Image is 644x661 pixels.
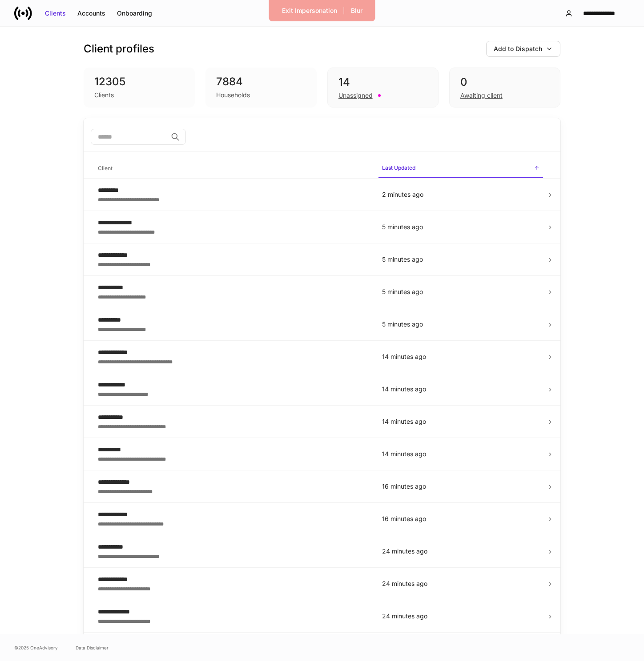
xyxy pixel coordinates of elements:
[94,91,114,100] div: Clients
[382,547,539,556] p: 24 minutes ago
[382,223,539,231] p: 5 minutes ago
[460,75,549,89] div: 0
[39,6,72,20] button: Clients
[216,75,306,89] div: 7884
[94,159,371,178] span: Client
[117,9,152,18] div: Onboarding
[338,91,373,100] div: Unassigned
[382,514,539,523] p: 16 minutes ago
[282,6,337,15] div: Exit Impersonation
[94,75,184,89] div: 12305
[77,9,105,18] div: Accounts
[382,450,539,458] p: 14 minutes ago
[382,320,539,329] p: 5 minutes ago
[382,163,415,172] h6: Last Updated
[382,385,539,394] p: 14 minutes ago
[338,75,427,89] div: 14
[382,417,539,426] p: 14 minutes ago
[327,68,439,108] div: 14Unassigned
[460,91,503,100] div: Awaiting client
[382,579,539,588] p: 24 minutes ago
[111,6,158,20] button: Onboarding
[276,4,343,18] button: Exit Impersonation
[14,644,58,651] span: © 2025 OneAdvisory
[382,612,539,621] p: 24 minutes ago
[486,41,560,57] button: Add to Dispatch
[351,6,362,15] div: Blur
[98,164,113,172] h6: Client
[382,287,539,296] p: 5 minutes ago
[382,190,539,199] p: 2 minutes ago
[216,91,250,100] div: Households
[72,6,111,20] button: Accounts
[345,4,368,18] button: Blur
[382,255,539,264] p: 5 minutes ago
[84,42,154,56] h3: Client profiles
[494,44,542,53] div: Add to Dispatch
[382,352,539,361] p: 14 minutes ago
[449,68,560,108] div: 0Awaiting client
[378,159,543,178] span: Last Updated
[45,9,66,18] div: Clients
[382,482,539,491] p: 16 minutes ago
[76,644,109,651] a: Data Disclaimer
